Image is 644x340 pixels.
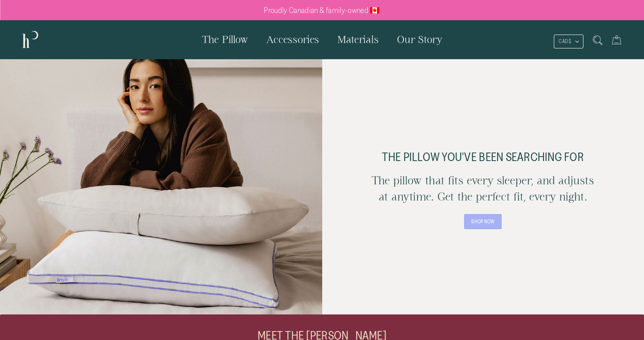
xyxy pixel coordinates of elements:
[257,20,328,59] a: Accessories
[388,20,451,59] a: Our Story
[264,6,380,15] p: Proudly Canadian & family-owned 🇨🇦
[464,214,502,229] a: SHOP NOW
[266,34,319,45] span: Accessories
[193,20,257,59] a: The Pillow
[370,150,596,163] p: the pillow you've been searching for
[202,34,248,45] span: The Pillow
[328,20,388,59] a: Materials
[397,34,442,45] span: Our Story
[554,35,583,48] button: CAD $
[337,34,379,45] span: Materials
[370,172,596,205] h2: The pillow that fits every sleeper, and adjusts at anytime. Get the perfect fit, every night.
